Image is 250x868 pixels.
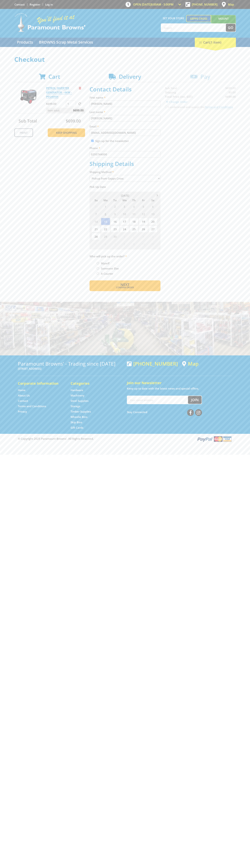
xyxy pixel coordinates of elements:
[100,260,111,266] label: Myself
[14,56,236,63] h1: Checkout
[148,210,157,218] span: 13
[90,185,160,189] label: Pick Up Date
[14,3,25,6] a: Go to the Contact page
[148,225,157,233] span: 27
[101,203,110,210] span: 1
[139,218,148,225] span: 19
[101,218,110,225] span: 15
[71,426,83,430] a: Go to the Gift Cards page
[110,240,120,248] span: 7
[90,86,160,93] h2: Contact Details
[161,24,226,32] input: Search
[186,15,211,22] a: Gepps Cross
[120,218,129,225] span: 17
[19,118,37,124] span: Sub Total
[120,198,129,203] span: We
[127,361,178,366] div: [PHONE_NUMBER]
[14,13,86,32] img: Paramount Browns'
[97,267,99,270] input: Please select who will pick up the order.
[119,73,141,80] span: Delivery
[195,38,236,47] div: Cart
[139,203,148,210] span: 5
[14,128,33,137] a: Print
[97,262,99,264] input: Please select who will pick up the order.
[71,404,80,408] a: Go to the Storage page
[71,399,88,403] a: Go to the Steel Supplies page
[121,194,129,197] span: [DATE]
[211,15,236,29] a: Mount [PERSON_NAME]
[129,240,138,248] span: 9
[148,198,157,203] span: Sa
[18,381,63,386] h5: Corporate Information
[71,420,82,424] a: Go to the Skip Bins page
[90,129,160,136] input: Please enter your email address.
[127,396,188,404] input: Your email address
[120,203,129,210] span: 3
[66,118,81,124] span: $699.00
[73,108,84,113] span: $699.00
[210,40,221,44] span: (1 item)
[18,399,28,403] a: Go to the Contact page
[71,388,83,392] a: Go to the Hardware page
[90,115,160,121] input: Please enter your last name.
[79,86,81,90] a: Remove from cart
[91,203,101,210] span: 31
[18,404,46,408] a: Go to the Terms and Conditions page
[139,210,148,218] span: 12
[101,225,110,233] span: 22
[133,3,174,6] span: OPEN [DATE]
[91,210,101,218] span: 7
[127,408,202,416] div: Stay Connected
[71,410,91,413] a: Go to the Timber Supplies page
[101,198,110,203] span: Mo
[120,225,129,233] span: 24
[18,388,26,392] a: Go to the Home page
[110,233,120,240] span: 30
[14,38,36,47] a: Go to the Products page
[90,101,160,107] input: Please enter your first name.
[120,233,129,240] span: 1
[110,203,120,210] span: 2
[91,218,101,225] span: 14
[127,386,232,391] p: Keep up to date with the latest news and special offers.
[129,225,138,233] span: 25
[182,361,199,367] a: View a map of Gepps Cross location
[101,210,110,218] span: 8
[100,271,114,277] label: A Courier
[91,225,101,233] span: 21
[90,110,160,114] label: Last name
[18,361,123,366] h3: Paramount Browns' - Trading since [DATE]
[161,15,186,21] span: Set your store
[120,210,129,218] span: 10
[46,108,85,113] p: Item total:
[148,233,157,240] span: 4
[110,210,120,218] span: 9
[90,124,160,129] label: Email
[120,282,129,287] span: Next
[90,151,160,158] input: Please enter your telephone number.
[120,240,129,248] span: 8
[90,95,160,100] label: First name
[100,265,120,271] label: Someone Else
[95,139,129,143] label: Sign up for the newsletter
[90,175,160,182] select: Please select a shipping method.
[30,3,40,6] a: Go to the registration page
[110,218,120,225] span: 16
[139,198,148,203] span: Fr
[129,218,138,225] span: 18
[226,24,236,32] button: Go
[139,233,148,240] span: 3
[90,146,160,150] label: Phone
[110,225,120,233] span: 23
[46,86,72,99] a: PETROL INVERTER GENERATOR - 4KW - PEG4000I
[14,436,236,442] div: ® Copyright 2025 Paramount Browns'. All Rights Reserved.
[129,210,138,218] span: 11
[90,254,160,258] label: Who will pick up the order?
[148,203,157,210] span: 6
[129,198,138,203] span: Th
[101,233,110,240] span: 29
[139,225,148,233] span: 26
[148,240,157,248] span: 11
[90,160,160,167] h2: Shipping Details
[129,233,138,240] span: 2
